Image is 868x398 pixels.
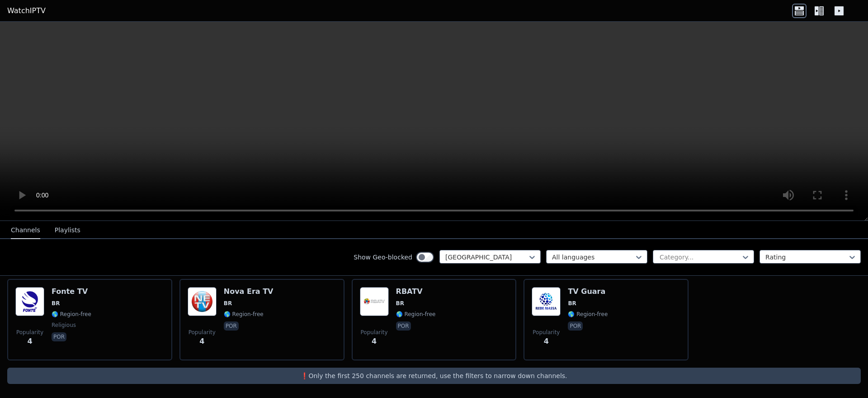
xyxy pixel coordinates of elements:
[544,336,549,347] span: 4
[27,336,32,347] span: 4
[11,222,40,239] button: Channels
[224,287,274,296] h6: Nova Era TV
[360,287,389,316] img: RBATV
[396,311,436,318] span: 🌎 Region-free
[224,311,264,318] span: 🌎 Region-free
[55,222,80,239] button: Playlists
[354,253,412,262] label: Show Geo-blocked
[16,329,43,336] span: Popularity
[396,300,404,307] span: BR
[533,329,560,336] span: Popularity
[11,371,857,380] p: ❗️Only the first 250 channels are returned, use the filters to narrow down channels.
[396,287,436,296] h6: RBATV
[52,321,76,329] span: religious
[15,287,44,316] img: Fonte TV
[361,329,388,336] span: Popularity
[188,287,217,316] img: Nova Era TV
[189,329,216,336] span: Popularity
[568,311,608,318] span: 🌎 Region-free
[568,300,576,307] span: BR
[52,332,66,341] p: por
[224,300,232,307] span: BR
[7,5,46,16] a: WatchIPTV
[568,287,608,296] h6: TV Guara
[396,321,411,331] p: por
[52,300,60,307] span: BR
[199,336,204,347] span: 4
[224,321,239,331] p: por
[372,336,377,347] span: 4
[52,287,91,296] h6: Fonte TV
[532,287,561,316] img: TV Guara
[52,311,91,318] span: 🌎 Region-free
[568,321,583,331] p: por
